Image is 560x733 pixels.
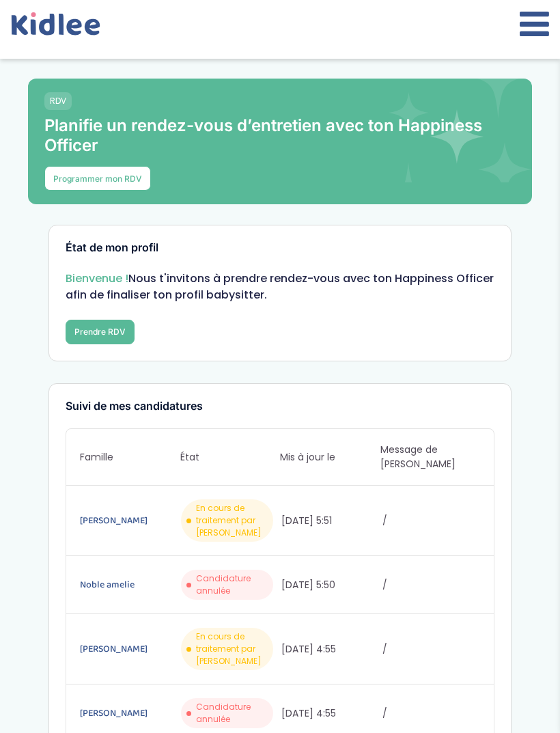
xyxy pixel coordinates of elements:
h3: État de mon profil [66,242,494,254]
span: / [382,514,481,528]
span: RDV [44,92,72,110]
span: Famille [80,450,180,465]
span: Mis à jour le [280,450,380,465]
button: Programmer mon RDV [44,166,151,191]
span: [DATE] 4:55 [281,642,380,656]
span: Candidature annulée [196,701,268,725]
span: [DATE] 5:50 [281,578,380,592]
span: Message de [PERSON_NAME] [380,443,481,471]
span: Bienvenue ! [66,271,128,286]
a: [PERSON_NAME] [80,706,178,721]
span: [DATE] 5:51 [281,514,380,528]
span: / [382,578,481,592]
a: Noble amelie [80,577,178,592]
a: [PERSON_NAME] [80,513,178,528]
span: Candidature annulée [196,572,268,597]
a: [PERSON_NAME] [80,641,178,656]
h3: Suivi de mes candidatures [66,400,494,413]
span: État [180,450,281,465]
p: Nous t'invitons à prendre rendez-vous avec ton Happiness Officer afin de finaliser ton profil bab... [66,271,494,303]
p: Planifie un rendez-vous d’entretien avec ton Happiness Officer [44,115,516,155]
span: / [382,706,481,721]
span: En cours de traitement par [PERSON_NAME] [196,631,268,667]
span: / [382,642,481,656]
button: Prendre RDV [66,320,135,344]
span: En cours de traitement par [PERSON_NAME] [196,502,268,539]
span: [DATE] 4:55 [281,706,380,721]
